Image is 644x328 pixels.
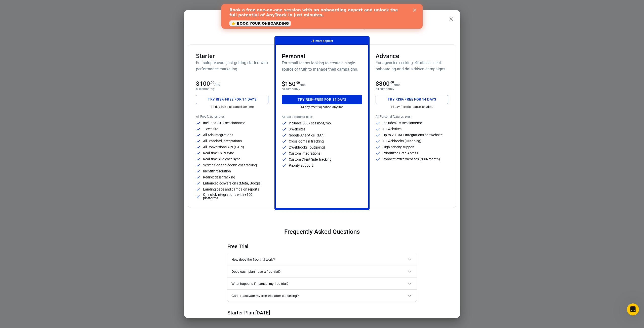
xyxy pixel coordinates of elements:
[196,80,214,87] span: $100
[196,115,268,118] p: All Free features, plus:
[282,60,363,72] h6: For small teams looking to create a single source of truth to manage their campaigns.
[231,258,407,261] span: How does the free trial work?
[383,133,442,137] p: Up to 20 CAPI Integrations per website
[282,80,300,87] span: $150
[376,80,394,87] span: $300
[203,133,233,137] p: All Ads Integrations
[296,81,300,84] sup: .00
[383,145,415,149] p: High priority support
[196,105,268,109] p: 14-day free trial, cancel anytime
[376,53,448,60] h3: Advance
[203,169,231,173] p: Identity resolution
[300,83,306,87] p: /mo
[203,175,235,179] p: Redirectless tracking
[227,310,417,316] h4: Starter Plan [DATE]
[227,228,417,235] h3: Frequently Asked Questions
[221,4,423,29] iframe: Intercom live chat banner
[203,193,268,200] p: One click integrations with +100 platforms
[446,14,456,24] button: close
[282,95,363,104] button: Try risk-free for 14 days
[282,115,363,119] p: All Basic features, plus:
[376,87,448,91] p: billed monthly
[383,121,422,125] p: Includes 3M sessions/mo
[203,181,262,185] p: Enhanced conversions (Meta, Google)
[227,277,417,290] button: What happens if I cancel my free trial?
[196,53,268,60] h3: Starter
[282,53,363,60] h3: Personal
[376,105,448,109] p: 14-day free trial, cancel anytime
[376,60,448,72] h6: For agencies seeking effortless client onboarding and data-driven campaigns.
[376,115,448,118] p: All Personal features, plus:
[231,282,407,286] span: What happens if I cancel my free trial?
[289,133,325,137] p: Google Analytics (GA4)
[282,87,363,91] p: billed monthly
[203,188,259,191] p: Landing page and campaign reports
[383,139,421,143] p: 10 Webhooks (Outgoing)
[394,83,400,86] p: /mo
[289,164,313,167] p: Priority support
[203,127,218,131] p: 1 Website
[227,290,417,302] button: Can I reactivate my free trial after cancelling?
[231,270,407,273] span: Does each plan have a free trial?
[383,151,418,155] p: Prioritized Beta Access
[289,146,325,149] p: 2 Webhooks (outgoing)
[227,243,417,249] h4: Free Trial
[210,81,214,84] sup: .00
[231,294,407,298] span: Can I reactivate my free trial after cancelling?
[289,139,324,143] p: Cross domain tracking
[203,121,245,125] p: Includes 100k sessions/mo
[227,253,417,265] button: How does the free trial work?
[196,95,268,104] button: Try risk-free for 14 days
[289,152,320,155] p: Custom integrations
[227,265,417,277] button: Does each plan have a free trial?
[203,145,244,149] p: All Conversions API (CAPI)
[376,95,448,104] button: Try risk-free for 14 days
[196,87,268,91] p: billed monthly
[390,81,394,84] sup: .00
[289,121,331,125] p: Includes 500k sessions/mo
[203,139,242,143] p: All Standard Integrations
[311,39,315,43] span: magic
[214,83,220,86] p: /mo
[383,127,401,131] p: 10 Websites
[289,158,332,161] p: Custom Client Side Tracking
[627,303,639,315] iframe: Intercom live chat
[311,38,333,44] p: most popular
[203,151,234,155] p: Real-time CAPI sync
[383,157,440,161] p: Connect extra websites ($30/month)
[282,105,363,109] p: 14-day free trial, cancel anytime
[203,163,257,167] p: Server-side and cookieless tracking
[196,60,268,72] h6: For solopreneurs just getting started with performance marketing.
[203,157,240,161] p: Real-time Audience sync
[289,127,306,131] p: 3 Websites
